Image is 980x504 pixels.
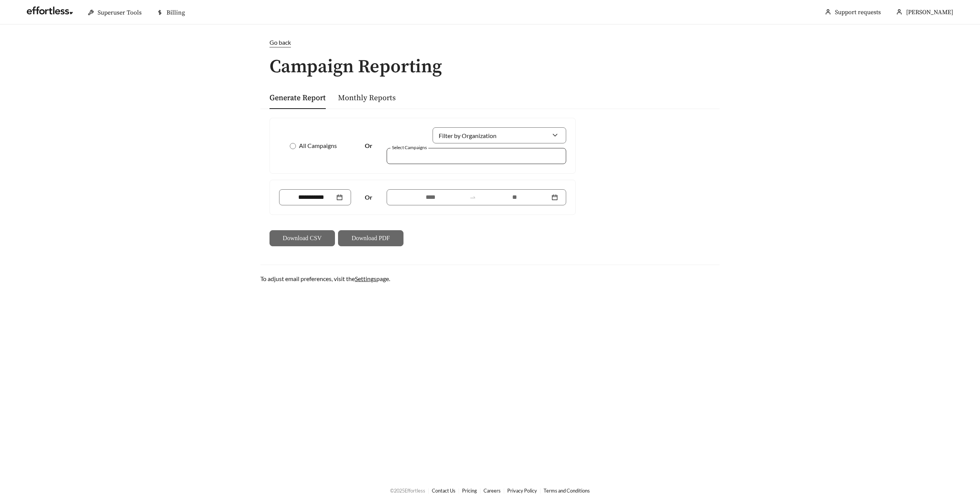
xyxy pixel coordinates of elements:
strong: Or [365,193,372,201]
strong: Or [365,142,372,149]
span: © 2025 Effortless [390,488,425,494]
span: To adjust email preferences, visit the page. [260,275,390,282]
a: Generate Report [269,93,326,103]
a: Support requests [835,8,881,16]
span: to [469,194,476,201]
span: [PERSON_NAME] [906,8,953,16]
a: Contact Us [432,488,456,494]
a: Settings [355,275,376,282]
span: Billing [167,9,185,16]
button: Download PDF [338,230,403,246]
span: Superuser Tools [98,9,142,16]
h1: Campaign Reporting [260,57,720,77]
a: Terms and Conditions [544,488,590,494]
button: Download CSV [269,230,335,246]
a: Monthly Reports [338,93,396,103]
a: Pricing [462,488,477,494]
a: Go back [260,38,720,47]
span: All Campaigns [296,141,340,150]
span: swap-right [469,194,476,201]
span: Go back [269,39,291,46]
a: Careers [483,488,501,494]
a: Privacy Policy [507,488,537,494]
